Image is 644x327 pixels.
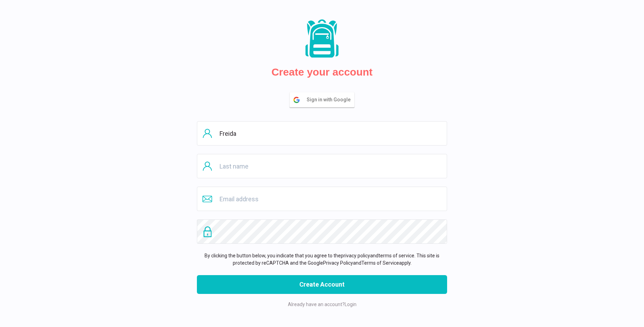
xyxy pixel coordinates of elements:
p: Already have an account? [197,301,447,308]
input: Email address [197,187,447,211]
a: privacy policy [341,253,370,258]
a: Login [345,302,356,307]
a: Privacy Policy [323,260,353,266]
input: First name [197,121,447,146]
a: terms of service [378,253,414,258]
button: Sign in with Google [290,92,354,107]
input: Last name [197,154,447,178]
span: Sign in with Google [307,93,354,107]
button: Create Account [197,275,447,294]
h2: Create your account [271,66,373,78]
p: By clicking the button below, you indicate that you agree to the and . This site is protected by ... [197,252,447,267]
a: Terms of Service [361,260,399,266]
img: Packs logo [303,19,341,59]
